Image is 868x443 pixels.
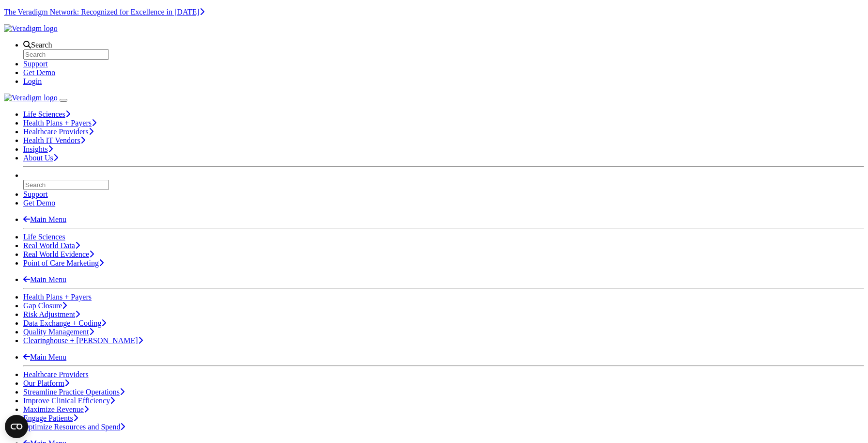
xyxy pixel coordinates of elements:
a: Veradigm logo [4,24,58,32]
a: Get Demo [23,199,55,207]
a: Life Sciences [23,110,70,118]
a: Quality Management [23,328,94,336]
input: Search [23,180,109,190]
a: Clearinghouse + [PERSON_NAME] [23,336,143,345]
button: Open CMP widget [5,415,28,438]
a: Support [23,190,48,198]
a: Healthcare Providers [23,370,89,379]
a: Gap Closure [23,301,67,310]
a: Insights [23,145,53,153]
a: Risk Adjustment [23,310,80,318]
a: Our Platform [23,379,69,387]
a: The Veradigm Network: Recognized for Excellence in [DATE]Learn More [4,8,204,16]
input: Search [23,49,109,60]
section: Covid alert [4,8,864,16]
a: Improve Clinical Efficiency [23,396,115,405]
a: About Us [23,154,58,162]
a: Real World Data [23,241,80,250]
a: Life Sciences [23,233,65,241]
a: Optimize Resources and Spend [23,423,125,431]
iframe: Drift Chat Widget [682,383,856,431]
a: Veradigm logo [4,94,60,102]
img: Veradigm logo [4,94,58,102]
a: Get Demo [23,68,55,77]
a: Data Exchange + Coding [23,319,106,327]
a: Main Menu [23,275,66,284]
a: Maximize Revenue [23,405,89,413]
a: Engage Patients [23,414,78,422]
img: Veradigm logo [4,24,58,33]
a: Real World Evidence [23,250,94,258]
a: Support [23,60,48,68]
a: Main Menu [23,215,66,223]
a: Streamline Practice Operations [23,388,124,396]
span: Learn More [200,8,204,16]
a: Main Menu [23,353,66,361]
a: Login [23,77,42,85]
button: Toggle Navigation Menu [60,99,67,102]
a: Health IT Vendors [23,136,85,144]
a: Point of Care Marketing [23,259,104,267]
a: Health Plans + Payers [23,293,92,301]
a: Search [23,41,52,49]
a: Healthcare Providers [23,127,93,136]
a: Health Plans + Payers [23,119,96,127]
